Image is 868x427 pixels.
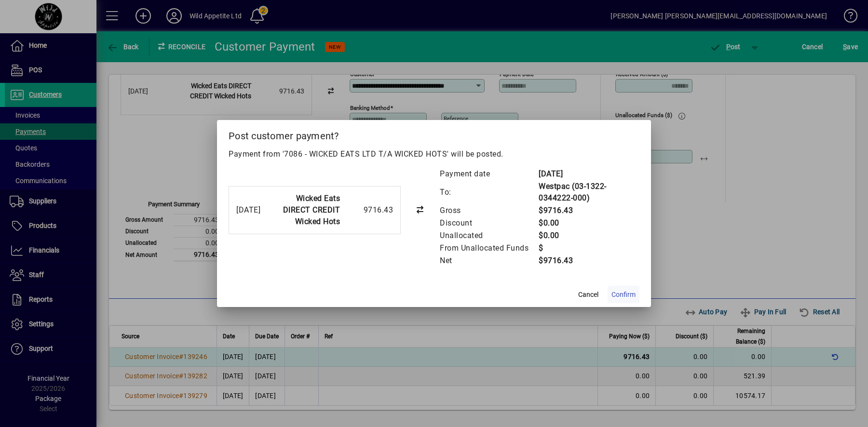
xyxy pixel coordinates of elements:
button: Cancel [573,286,604,303]
p: Payment from '7086 - WICKED EATS LTD T/A WICKED HOTS' will be posted. [229,148,639,160]
span: Confirm [611,290,636,300]
td: $ [538,242,639,254]
div: 9716.43 [345,204,393,216]
td: $9716.43 [538,204,639,217]
td: To: [439,180,538,204]
td: Gross [439,204,538,217]
h2: Post customer payment? [217,120,651,148]
td: $0.00 [538,217,639,229]
td: Westpac (03-1322-0344222-000) [538,180,639,204]
td: Net [439,254,538,267]
td: $0.00 [538,229,639,242]
button: Confirm [608,286,639,303]
td: $9716.43 [538,254,639,267]
td: Payment date [439,168,538,180]
strong: Wicked Eats DIRECT CREDIT Wicked Hots [283,194,340,226]
td: Discount [439,217,538,229]
div: [DATE] [236,204,260,216]
td: From Unallocated Funds [439,242,538,254]
td: [DATE] [538,168,639,180]
span: Cancel [578,290,598,300]
td: Unallocated [439,229,538,242]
